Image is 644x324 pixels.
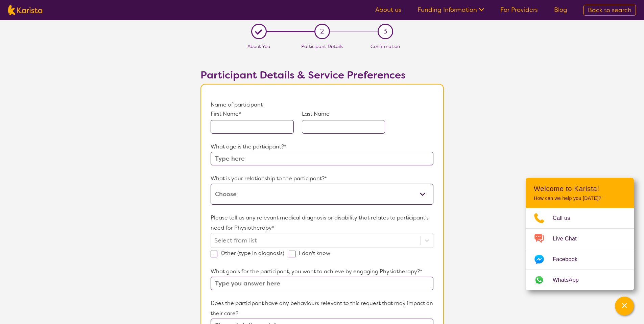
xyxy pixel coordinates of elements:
[553,213,578,223] span: Call us
[211,298,433,319] p: Does the participant have any behaviours relevant to this request that may impact on their care?
[383,26,387,37] span: 3
[588,6,631,14] span: Back to search
[534,185,626,193] h2: Welcome to Karista!
[526,178,634,290] div: Channel Menu
[553,254,586,264] span: Facebook
[615,297,634,316] button: Channel Menu
[418,6,484,14] a: Funding Information
[526,208,634,290] ul: Choose channel
[254,26,264,37] div: L
[320,26,324,37] span: 2
[211,100,433,110] p: Name of participant
[211,142,433,152] p: What age is the participant?*
[289,250,335,257] label: I don't know
[211,173,433,184] p: What is your relationship to the participant?*
[526,270,634,290] a: Web link opens in a new tab.
[375,6,401,14] a: About us
[8,5,42,15] img: Karista logo
[301,43,343,49] span: Participant Details
[302,110,385,118] p: Last Name
[211,267,433,277] p: What goals for the participant, you want to achieve by engaging Physiotherapy?*
[534,195,626,201] p: How can we help you [DATE]?
[247,43,270,49] span: About You
[211,110,294,118] p: First Name*
[211,213,433,233] p: Please tell us any relevant medical diagnosis or disability that relates to participant's need fo...
[554,6,567,14] a: Blog
[211,277,433,290] input: Type you answer here
[583,5,636,16] a: Back to search
[500,6,538,14] a: For Providers
[211,152,433,165] input: Type here
[200,69,444,81] h2: Participant Details & Service Preferences
[553,234,585,244] span: Live Chat
[211,250,289,257] label: Other (type in diagnosis)
[553,275,587,285] span: WhatsApp
[371,43,400,49] span: Confirmation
